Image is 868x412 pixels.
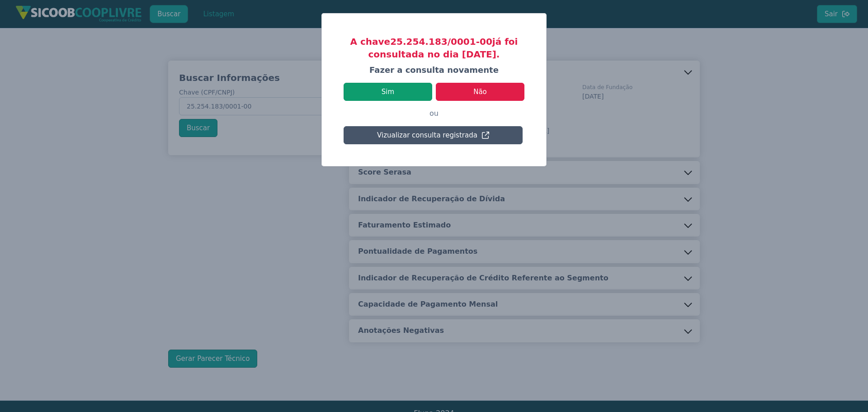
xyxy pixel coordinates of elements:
[344,126,523,144] button: Vizualizar consulta registrada
[344,101,524,126] p: ou
[344,35,524,61] h3: A chave 25.254.183/0001-00 já foi consultada no dia [DATE].
[344,64,524,76] h4: Fazer a consulta novamente
[344,83,432,101] button: Sim
[436,83,524,101] button: Não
